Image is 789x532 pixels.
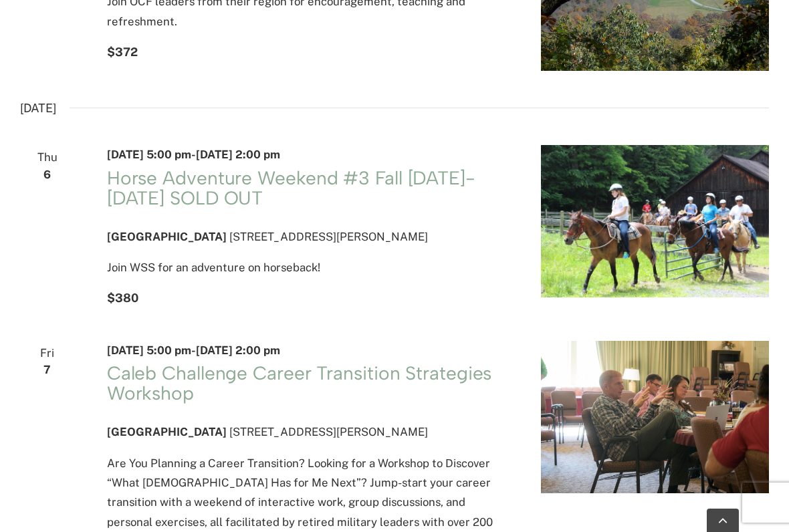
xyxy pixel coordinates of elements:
[107,362,492,404] a: Caleb Challenge Career Transition Strategies Workshop
[20,98,56,119] time: [DATE]
[196,148,280,161] span: [DATE] 2:00 pm
[107,344,280,357] time: -
[107,148,191,161] span: [DATE] 5:00 pm
[229,230,428,243] span: [STREET_ADDRESS][PERSON_NAME]
[20,344,75,363] span: Fri
[107,291,138,305] span: $380
[541,341,769,493] img: IMG_4664
[541,145,769,297] img: rnr-horse-program
[107,166,475,209] a: Horse Adventure Weekend #3 Fall [DATE]-[DATE] SOLD OUT
[20,148,75,167] span: Thu
[20,360,75,380] span: 7
[196,344,280,357] span: [DATE] 2:00 pm
[107,148,280,161] time: -
[107,344,191,357] span: [DATE] 5:00 pm
[107,258,509,277] p: Join WSS for an adventure on horseback!
[107,425,227,438] span: [GEOGRAPHIC_DATA]
[107,230,227,243] span: [GEOGRAPHIC_DATA]
[20,165,75,184] span: 6
[229,425,428,438] span: [STREET_ADDRESS][PERSON_NAME]
[107,45,138,59] span: $372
